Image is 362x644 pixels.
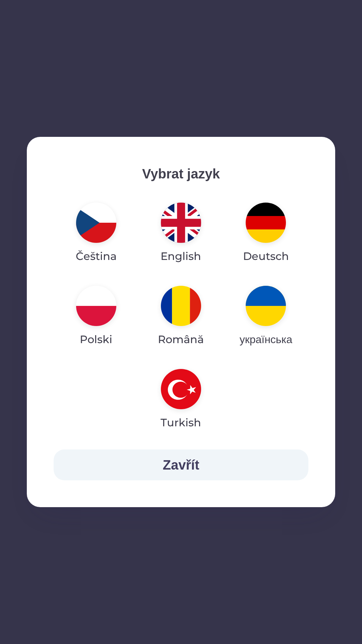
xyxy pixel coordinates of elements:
[144,364,217,436] button: Turkish
[158,331,204,347] p: Română
[76,286,116,326] img: pl flag
[161,248,201,264] p: English
[142,280,220,353] button: Română
[224,280,308,353] button: українська
[76,248,117,264] p: Čeština
[80,331,112,347] p: Polski
[60,280,132,353] button: Polski
[76,203,116,243] img: cs flag
[246,286,286,326] img: uk flag
[161,286,201,326] img: ro flag
[240,331,292,347] p: українська
[227,197,305,270] button: Deutsch
[54,449,308,480] button: Zavřít
[246,203,286,243] img: de flag
[144,197,217,270] button: English
[161,203,201,243] img: en flag
[161,369,201,409] img: tr flag
[54,164,308,184] p: Vybrat jazyk
[243,248,289,264] p: Deutsch
[161,415,201,431] p: Turkish
[60,197,133,270] button: Čeština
